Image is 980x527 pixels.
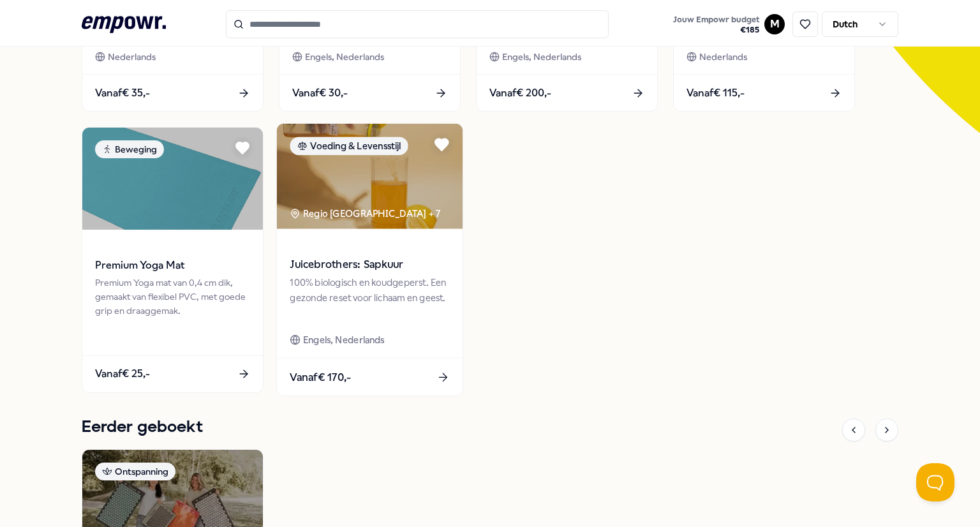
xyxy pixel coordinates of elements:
[82,415,203,440] h1: Eerder geboekt
[673,25,759,35] span: € 185
[489,85,551,101] span: Vanaf € 200,-
[290,256,449,273] span: Juicebrothers: Sapkuur
[95,276,250,318] div: Premium Yoga mat van 0,4 cm dik, gemaakt van flexibel PVC, met goede grip en draaggemak.
[95,85,150,101] span: Vanaf € 35,-
[292,85,348,101] span: Vanaf € 30,-
[276,123,464,397] a: package imageVoeding & LevensstijlRegio [GEOGRAPHIC_DATA] + 7Juicebrothers: Sapkuur100% biologisc...
[668,11,764,38] a: Jouw Empowr budget€185
[95,366,150,382] span: Vanaf € 25,-
[764,14,785,34] button: M
[82,128,263,230] img: package image
[95,257,250,274] span: Premium Yoga Mat
[673,15,759,25] span: Jouw Empowr budget
[699,50,747,64] span: Nederlands
[108,50,156,64] span: Nederlands
[303,333,385,348] span: Engels, Nederlands
[290,369,351,385] span: Vanaf € 170,-
[226,10,609,38] input: Search for products, categories or subcategories
[82,127,264,392] a: package imageBewegingPremium Yoga MatPremium Yoga mat van 0,4 cm dik, gemaakt van flexibel PVC, m...
[277,124,463,229] img: package image
[95,463,175,480] div: Ontspanning
[671,12,762,38] button: Jouw Empowr budget€185
[290,207,440,221] div: Regio [GEOGRAPHIC_DATA] + 7
[916,463,954,501] iframe: Help Scout Beacon - Open
[502,50,581,64] span: Engels, Nederlands
[290,276,449,320] div: 100% biologisch en koudgeperst. Een gezonde reset voor lichaam en geest.
[687,85,745,101] span: Vanaf € 115,-
[305,50,384,64] span: Engels, Nederlands
[290,137,408,156] div: Voeding & Levensstijl
[95,140,164,158] div: Beweging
